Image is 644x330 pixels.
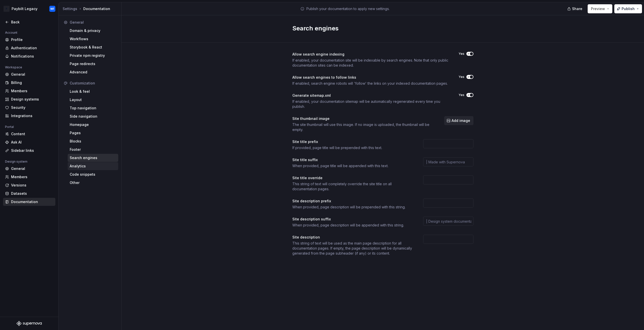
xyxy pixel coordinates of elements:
div: Documentation [63,6,119,11]
div: When provided, page description will be appended with this string. [292,223,414,228]
div: General [70,20,116,25]
a: Authentication [3,44,55,52]
a: Security [3,104,55,112]
div: Account [3,30,19,36]
a: Side navigation [68,112,118,120]
div: Integrations [11,113,53,118]
div: Storybook & React [70,45,116,50]
span: Publish [622,6,635,11]
div: Site description suffix [292,217,414,222]
span: Share [572,6,582,11]
div: If enabled, your documentation sitemap will be automatically regenerated every time you publish. [292,99,450,109]
button: Preview [588,4,612,13]
button: Publish [614,4,642,13]
a: Versions [3,181,55,189]
a: Code snippets [68,170,118,178]
a: Advanced [68,68,118,76]
a: Blocks [68,137,118,145]
div: Site title override [292,175,414,180]
div: Design system [3,159,29,165]
a: Private npm registry [68,52,118,60]
div: If provided, page title will be prepended with this text. [292,145,414,150]
div: Notifications [11,54,53,59]
div: Generate sitemap.xml [292,93,450,98]
a: Ask AI [3,138,55,146]
div: Ask AI [11,140,53,145]
div: Datasets [11,191,53,196]
div: Paybilt Legacy [12,6,37,11]
div: When provided, page title will be appended with this text. [292,163,414,168]
div: WF [50,7,54,11]
div: Site title suffix [292,157,414,162]
div: If enabled, your documentation site will be indexable by search engines. Note that only public do... [292,58,450,68]
a: Integrations [3,112,55,120]
div: Allow search engines to follow links [292,75,450,80]
div: Workflows [70,36,116,41]
p: Publish your documentation to apply new settings. [306,6,390,11]
div: Footer [70,147,116,152]
div: Other [70,180,116,185]
div: Analytics [70,164,116,169]
div: P [4,6,10,12]
input: | Made with Supernova [423,157,473,166]
a: General [3,165,55,173]
label: Yes [459,52,464,56]
a: Search engines [68,154,118,162]
a: Layout [68,96,118,104]
div: Domain & privacy [70,28,116,33]
div: Site thumbnail image [292,116,435,121]
a: Design systems [3,95,55,103]
svg: Supernova Logo [17,321,42,326]
div: Versions [11,183,53,188]
div: Advanced [70,70,116,75]
a: Pages [68,129,118,137]
span: Add image [452,118,470,123]
div: Members [11,88,53,93]
div: Search engines [70,155,116,160]
div: Side navigation [70,114,116,119]
div: Homepage [70,122,116,127]
div: Back [11,20,53,25]
div: Site description [292,235,414,240]
a: Workflows [68,35,118,43]
label: Yes [459,93,464,97]
a: Sidebar links [3,147,55,155]
div: This string of text will be used as the main page description for all documentation pages. If emp... [292,241,414,256]
a: Billing [3,79,55,87]
a: General [3,70,55,78]
a: Documentation [3,198,55,206]
div: Sidebar links [11,148,53,153]
div: Site title prefix [292,139,414,144]
div: Blocks [70,139,116,144]
div: The site thumbnail will use this image. If no image is uploaded, the thumbnail will be empty. [292,122,435,132]
div: Workspace [3,64,24,70]
button: Settings [63,6,77,11]
div: Customization [70,81,116,86]
div: Documentation [11,199,53,204]
span: Preview [591,6,605,11]
div: Security [11,105,53,110]
a: Top navigation [68,104,118,112]
a: Other [68,179,118,187]
div: Code snippets [70,172,116,177]
div: When provided, page description will be prepended with this string. [292,205,414,210]
div: Look & feel [70,89,116,94]
div: Top navigation [70,106,116,111]
div: General [11,166,53,171]
div: This string of text will completely override the site title on all documentation pages. [292,181,414,192]
div: Page redirects [70,61,116,66]
a: Analytics [68,162,118,170]
input: | Design system documentation, made with ❤️ using Supernova [423,217,473,226]
a: Content [3,130,55,138]
a: Look & feel [68,87,118,96]
div: Members [11,174,53,179]
div: Design systems [11,97,53,102]
div: Billing [11,80,53,85]
a: Homepage [68,121,118,129]
div: Site description prefix [292,199,414,204]
div: Content [11,131,53,136]
div: Allow search engine indexing [292,52,450,57]
label: Yes [459,75,464,79]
